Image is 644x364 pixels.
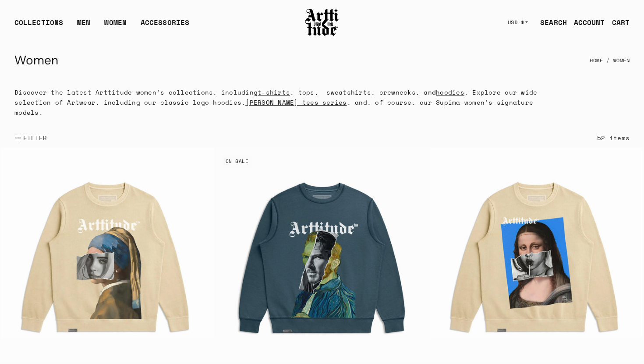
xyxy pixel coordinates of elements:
span: On sale [222,155,252,168]
a: t-shirts [258,88,290,97]
a: [PERSON_NAME] tees series [245,98,347,107]
button: USD $ [502,13,534,32]
img: Arttitude [304,7,340,37]
a: ACCOUNT [567,14,605,31]
img: Van Gogh Terry Crewneck [215,148,429,362]
img: Mona Lisa Terry Crewneck [429,148,644,362]
a: hoodies [436,88,464,97]
li: Women [603,51,630,70]
div: 52 items [597,133,630,143]
a: MEN [77,17,90,35]
h1: Women [14,50,58,71]
a: Open cart [605,14,630,31]
ul: Main navigation [7,17,196,35]
div: ACCESSORIES [141,17,189,35]
span: USD $ [508,19,524,26]
img: Woman with a Pearl Terry Crewneck [0,148,215,362]
a: WOMEN [104,17,127,35]
a: SEARCH [533,14,567,31]
span: FILTER [21,134,47,142]
div: COLLECTIONS [14,17,63,35]
a: Home [590,51,603,70]
div: CART [612,17,630,28]
button: Show filters [14,128,47,148]
p: Discover the latest Arttitude women's collections, including , tops, sweatshirts, crewnecks, and ... [14,87,547,117]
